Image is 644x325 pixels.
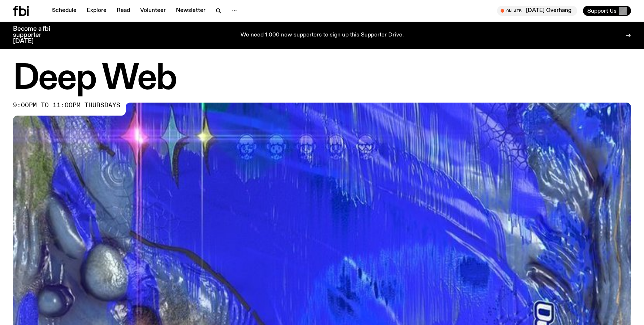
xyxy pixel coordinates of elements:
h3: Become a fbi supporter [DATE] [13,26,59,44]
p: We need 1,000 new supporters to sign up this Supporter Drive. [241,32,404,39]
button: On Air[DATE] Overhang [497,6,577,16]
button: Support Us [583,6,631,16]
span: Support Us [587,8,617,14]
h1: Deep Web [13,63,631,95]
a: Newsletter [172,6,210,16]
a: Explore [82,6,111,16]
a: Schedule [48,6,81,16]
a: Read [112,6,134,16]
a: Volunteer [136,6,170,16]
span: 9:00pm to 11:00pm thursdays [13,103,120,108]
